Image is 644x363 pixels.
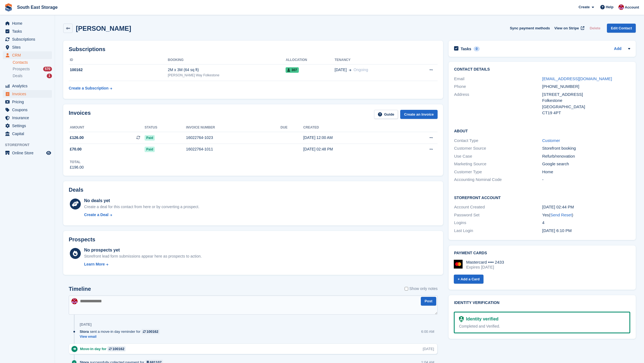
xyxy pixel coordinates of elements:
[303,135,400,141] div: [DATE] 12:00 AM
[461,46,471,51] h2: Tasks
[454,177,542,183] div: Accounting Nominal Code
[45,150,52,156] a: Preview store
[76,25,131,32] h2: [PERSON_NAME]
[454,251,630,255] h2: Payment cards
[466,260,504,265] div: Mastercard •••• 2433
[3,35,52,43] a: menu
[3,130,52,138] a: menu
[84,212,109,218] div: Create a Deal
[12,114,45,122] span: Insurance
[554,26,579,31] span: View on Stripe
[168,56,286,65] th: Booking
[12,90,45,98] span: Invoices
[145,123,186,132] th: Status
[335,56,411,65] th: Tenancy
[454,260,463,269] img: Mastercard Logo
[13,73,52,79] a: Deals 1
[69,123,145,132] th: Amount
[454,83,542,90] div: Phone
[549,213,573,217] span: ( )
[80,334,162,339] a: View email
[281,123,303,132] th: Due
[13,66,52,72] a: Prospects 570
[12,98,45,106] span: Pricing
[3,90,52,98] a: menu
[186,123,281,132] th: Invoice number
[12,51,45,59] span: CRM
[107,346,126,351] a: 100162
[69,67,168,73] div: 100162
[84,247,202,253] div: No prospects yet
[542,177,631,183] div: -
[12,130,45,138] span: Capital
[405,286,438,292] label: Show only notes
[84,212,199,218] a: Create a Deal
[69,83,112,93] a: Create a Subscription
[3,122,52,130] a: menu
[84,261,105,267] div: Learn More
[625,5,639,10] span: Account
[454,91,542,116] div: Address
[168,73,286,78] div: [PERSON_NAME] Way Folkestone
[69,56,168,65] th: ID
[142,329,160,334] a: 100162
[4,3,13,12] img: stora-icon-8386f47178a22dfd0bd8f6a31ec36ba5ce8667c1dd55bd0f319d3a0aa187defe.svg
[147,329,158,334] div: 100162
[303,146,400,152] div: [DATE] 02:48 PM
[421,329,434,334] div: 6:00 AM
[70,160,84,164] div: Total
[43,67,52,71] div: 570
[454,204,542,210] div: Account Created
[145,147,155,152] span: Paid
[454,153,542,160] div: Use Case
[70,135,84,141] span: £126.00
[542,204,631,210] div: [DATE] 02:44 PM
[12,43,45,51] span: Sites
[607,24,636,33] a: Edit Contact
[3,43,52,51] a: menu
[542,104,631,110] div: [GEOGRAPHIC_DATA]
[542,228,572,233] time: 2025-08-08 17:10:20 UTC
[69,85,109,91] div: Create a Subscription
[542,153,631,160] div: Refurb/renovation
[474,46,480,51] div: 0
[3,114,52,122] a: menu
[13,60,52,65] a: Contacts
[466,265,504,270] div: Expires [DATE]
[80,329,162,334] div: sent a move-in day reminder for
[12,19,45,27] span: Home
[587,24,602,33] button: Delete
[69,286,91,292] h2: Timeline
[3,98,52,106] a: menu
[454,195,630,200] h2: Storefront Account
[510,24,550,33] button: Sync payment methods
[186,135,281,141] div: 16022764-1023
[335,67,347,73] span: [DATE]
[454,220,542,226] div: Logins
[579,4,590,10] span: Create
[186,146,281,152] div: 16022764-1011
[12,106,45,114] span: Coupons
[542,169,631,175] div: Home
[3,27,52,35] a: menu
[614,46,621,52] a: Add
[454,145,542,152] div: Customer Source
[405,286,408,292] input: Show only notes
[12,35,45,43] span: Subscriptions
[303,123,400,132] th: Created
[459,316,464,322] img: Identity Verification Ready
[353,68,368,72] span: Ongoing
[12,149,45,157] span: Online Store
[80,346,128,351] div: Move-in day for
[84,261,202,267] a: Learn More
[3,106,52,114] a: menu
[454,212,542,218] div: Password Set
[13,66,30,72] span: Prospects
[3,149,52,157] a: menu
[12,82,45,90] span: Analytics
[454,228,542,234] div: Last Login
[84,204,199,210] div: Create a deal for this contact from here or by converting a prospect.
[464,316,498,322] div: Identity verified
[69,46,438,52] h2: Subscriptions
[13,73,23,79] span: Deals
